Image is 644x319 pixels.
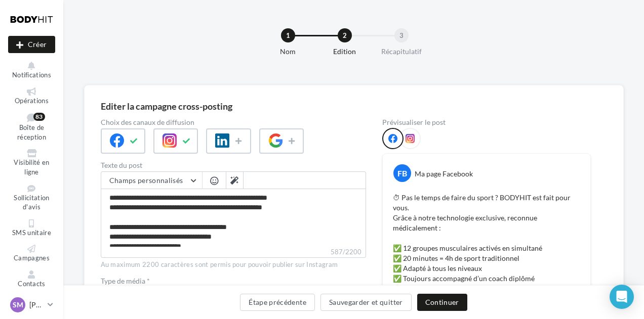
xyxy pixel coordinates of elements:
div: 2 [338,28,352,42]
span: SMS unitaire [12,229,51,237]
div: Editer la campagne cross-posting [101,102,232,111]
a: Opérations [8,85,55,107]
a: Boîte de réception83 [8,111,55,143]
button: Champs personnalisés [101,172,202,189]
div: Ma page Facebook [415,169,473,179]
a: SM [PERSON_NAME] [8,295,55,314]
a: Visibilité en ligne [8,147,55,178]
div: Au maximum 2200 caractères sont permis pour pouvoir publier sur Instagram [101,260,366,269]
button: Continuer [417,294,467,311]
div: 83 [33,113,45,121]
p: [PERSON_NAME] [29,300,44,310]
a: Campagnes [8,243,55,264]
div: Edition [312,47,377,57]
span: Boîte de réception [17,124,46,142]
button: Étape précédente [240,294,315,311]
button: Créer [8,36,55,53]
span: Visibilité en ligne [14,159,49,176]
div: FB [393,164,411,182]
button: Sauvegarder et quitter [320,294,412,311]
a: SMS unitaire [8,217,55,239]
span: SM [13,300,23,310]
span: Opérations [15,97,49,105]
div: Prévisualiser le post [382,119,591,126]
span: Sollicitation d'avis [14,194,49,211]
label: 587/2200 [101,247,366,258]
button: Notifications [8,60,55,81]
div: 1 [281,28,295,42]
label: Texte du post [101,162,366,169]
span: Contacts [18,280,46,288]
span: Champs personnalisés [109,176,183,185]
span: Notifications [12,71,51,79]
div: Récapitulatif [369,47,434,57]
a: Sollicitation d'avis [8,183,55,213]
label: Choix des canaux de diffusion [101,119,366,126]
div: 3 [394,28,409,42]
label: Type de média * [101,278,366,285]
a: Contacts [8,268,55,290]
div: Open Intercom Messenger [610,285,634,309]
span: Campagnes [14,254,50,262]
div: Nouvelle campagne [8,36,55,53]
div: Nom [256,47,320,57]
